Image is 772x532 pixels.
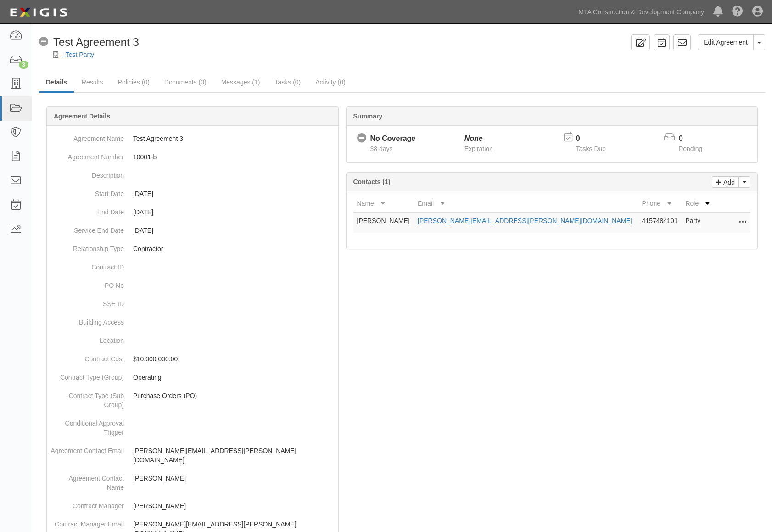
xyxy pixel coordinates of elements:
a: Results [75,73,110,91]
th: Name [353,195,414,212]
div: No Coverage [370,134,416,144]
a: Tasks (0) [268,73,308,91]
a: _Test Party [62,51,94,58]
dt: Agreement Contact Name [50,469,124,492]
p: Purchase Orders (PO) [133,391,335,400]
span: Test Agreement 3 [53,36,139,48]
dt: Agreement Name [50,129,124,143]
span: Since 07/29/2025 [370,145,393,152]
dt: Contract Type (Sub Group) [50,386,124,409]
a: Add [712,176,739,188]
b: Agreement Details [54,112,110,120]
a: MTA Construction & Development Company [574,3,709,21]
p: Add [721,177,735,187]
i: None [464,134,483,142]
th: Phone [638,195,682,212]
b: Contacts (1) [353,178,391,185]
dd: [DATE] [50,203,335,221]
dt: Location [50,331,124,345]
dt: Contract Manager [50,497,124,510]
dt: Contract Cost [50,350,124,364]
a: Edit Agreement [698,34,754,50]
span: Tasks Due [576,145,606,152]
a: Messages (1) [214,73,267,91]
dd: [DATE] [50,221,335,240]
dd: Test Agreement 3 [50,129,335,148]
dt: Contract Manager Email [50,515,124,529]
dt: End Date [50,203,124,217]
dt: Conditional Approval Trigger [50,414,124,437]
dt: Relationship Type [50,240,124,253]
dd: 10001-b [50,148,335,166]
dd: Contractor [50,240,335,258]
dt: Contract ID [50,258,124,272]
td: 4157484101 [638,212,682,233]
a: Documents (0) [157,73,213,91]
b: Summary [353,112,383,120]
dt: SSE ID [50,295,124,308]
dt: PO No [50,276,124,290]
dt: Service End Date [50,221,124,235]
p: Operating [133,373,335,382]
th: Email [414,195,638,212]
a: [PERSON_NAME][EMAIL_ADDRESS][PERSON_NAME][DOMAIN_NAME] [418,217,632,224]
th: Role [682,195,714,212]
div: Test Agreement 3 [39,34,139,50]
div: 3 [19,61,28,69]
dt: Description [50,166,124,180]
p: 0 [679,134,714,144]
a: Activity (0) [308,73,352,91]
dt: Agreement Contact Email [50,442,124,455]
p: [PERSON_NAME][EMAIL_ADDRESS][PERSON_NAME][DOMAIN_NAME] [133,446,335,465]
td: [PERSON_NAME] [353,212,414,233]
dt: Building Access [50,313,124,327]
i: No Coverage [357,134,367,143]
p: [PERSON_NAME] [133,501,335,510]
a: Policies (0) [111,73,157,91]
dt: Start Date [50,185,124,198]
p: [PERSON_NAME] [133,474,335,483]
p: $10,000,000.00 [133,354,335,364]
a: Details [39,73,74,93]
img: Logo [7,4,70,21]
i: Help Center - Complianz [732,6,743,17]
dd: [DATE] [50,185,335,203]
i: No Coverage [39,37,49,47]
td: Party [682,212,714,233]
dt: Contract Type (Group) [50,368,124,382]
span: Pending [679,145,702,152]
span: Expiration [464,145,493,152]
dt: Agreement Number [50,148,124,162]
p: 0 [576,134,617,144]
